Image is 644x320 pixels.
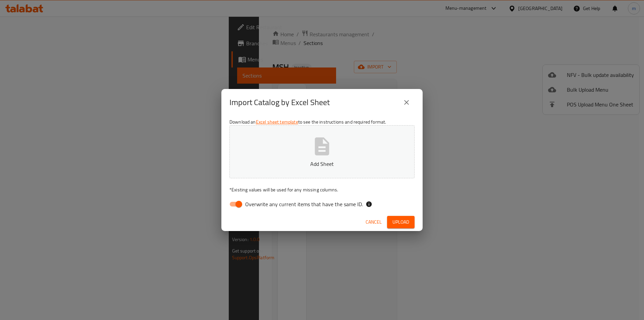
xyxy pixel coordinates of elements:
button: Add Sheet [229,125,415,178]
div: Download an to see the instructions and required format. [221,116,423,213]
button: close [398,94,415,110]
button: Cancel [363,216,384,228]
span: Overwrite any current items that have the same ID. [245,200,363,208]
span: Cancel [366,218,382,226]
button: Upload [387,216,415,228]
a: Excel sheet template [256,118,298,126]
p: Add Sheet [240,160,404,168]
h2: Import Catalog by Excel Sheet [229,97,330,108]
svg: If the overwrite option isn't selected, then the items that match an existing ID will be ignored ... [366,201,372,208]
p: Existing values will be used for any missing columns. [229,186,415,193]
span: Upload [392,218,409,226]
